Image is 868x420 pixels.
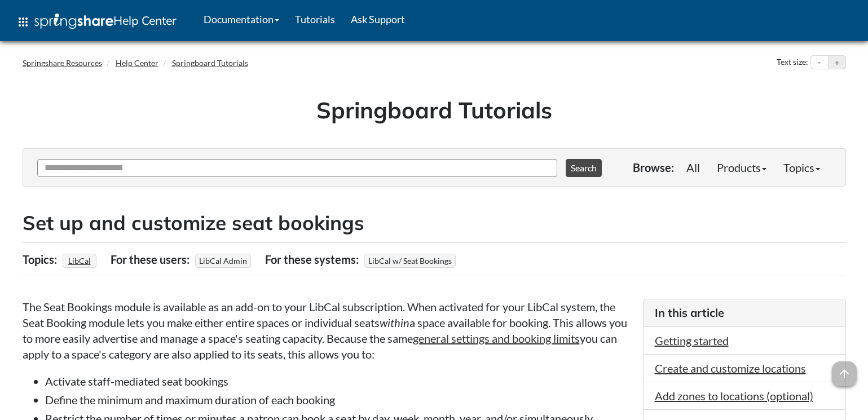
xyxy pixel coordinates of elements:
p: The Seat Bookings module is available as an add-on to your LibCal subscription. When activated fo... [23,299,632,362]
p: Browse: [633,160,674,175]
button: Increase text size [829,56,845,69]
span: apps [16,15,30,29]
a: Tutorials [287,5,343,33]
em: within [380,316,409,329]
a: Documentation [196,5,287,33]
h3: In this article [655,305,834,321]
a: LibCal [67,253,92,269]
a: general settings and booking limits [413,331,580,345]
h1: Springboard Tutorials [31,94,838,126]
li: Define the minimum and maximum duration of each booking [45,392,632,408]
div: Text size: [774,55,810,70]
a: arrow_upward [832,362,857,376]
a: apps Help Center [8,5,184,39]
div: For these users: [111,249,192,270]
a: Create and customize locations [655,361,806,375]
a: Ask Support [343,5,413,33]
a: Add zones to locations (optional) [655,389,813,403]
li: Activate staff-mediated seat bookings [45,373,632,389]
img: Springshare [34,14,113,29]
a: Springboard Tutorials [172,58,248,68]
a: Topics [775,156,829,179]
a: Help Center [116,58,158,68]
div: For these systems: [265,249,362,270]
span: LibCal Admin [195,254,251,268]
button: Decrease text size [811,56,828,69]
span: LibCal w/ Seat Bookings [364,254,456,268]
a: Products [708,156,775,179]
a: All [678,156,708,179]
a: Getting started [655,334,729,347]
span: Help Center [113,13,177,28]
div: Topics: [23,249,60,270]
span: arrow_upward [832,361,857,386]
h2: Set up and customize seat bookings [23,209,846,237]
a: Springshare Resources [23,58,102,68]
button: Search [566,159,602,177]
